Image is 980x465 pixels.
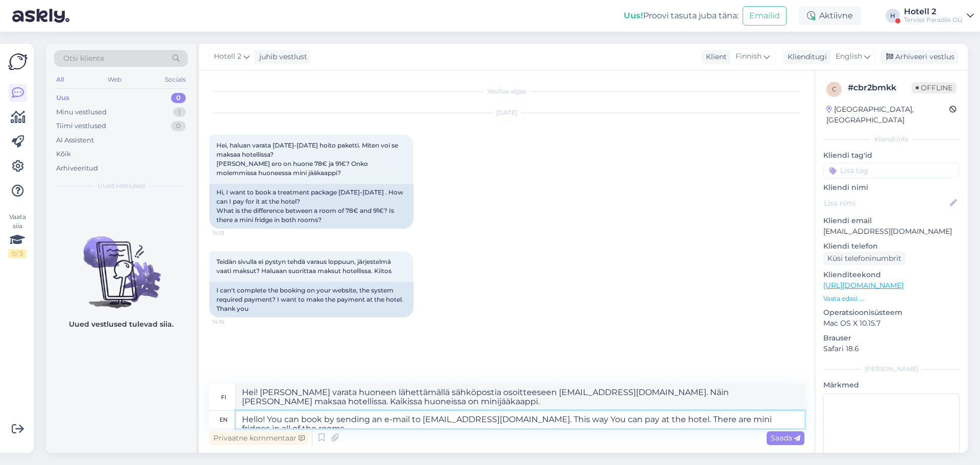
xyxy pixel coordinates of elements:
p: Vaata edasi ... [823,294,960,303]
div: Vaata siia [8,212,27,258]
div: 0 / 3 [8,249,27,258]
p: Uued vestlused tulevad siia. [69,319,174,330]
div: # cbr2bmkk [848,82,912,94]
div: Kõik [56,149,71,159]
p: Mac OS X 10.15.7 [823,318,960,329]
textarea: Hei! [PERSON_NAME] varata huoneen lähettämällä sähköpostia osoitteeseen [EMAIL_ADDRESS][DOMAIN_NA... [236,384,804,410]
div: Arhiveeritud [56,163,98,174]
div: Proovi tasuta juba täna: [624,10,739,22]
div: Tervise Paradiis OÜ [904,16,963,24]
div: 0 [171,93,186,103]
span: 14:18 [212,318,251,326]
a: Hotell 2Tervise Paradiis OÜ [904,8,974,24]
div: Klienditugi [783,52,827,62]
div: Uus [56,93,69,103]
div: Kliendi info [823,135,960,144]
img: No chats [46,218,196,310]
div: Web [106,73,124,86]
img: Askly Logo [8,52,28,71]
div: Privaatne kommentaar [209,431,309,445]
div: AI Assistent [56,135,94,145]
span: Otsi kliente [63,53,104,64]
div: Aktiivne [799,7,861,25]
p: Kliendi telefon [823,241,960,252]
div: H [886,9,900,23]
div: juhib vestlust [255,52,307,62]
div: Hi, I want to book a treatment package [DATE]-[DATE] . How can I pay for it at the hotel? What is... [209,184,413,229]
p: Brauser [823,333,960,344]
span: Teidän sivulla ei pystyn tehdä varaus loppuun, järjestelmä vaati maksut? Haluaan suorittaa maksut... [216,258,393,275]
a: [URL][DOMAIN_NAME] [823,281,903,290]
div: [PERSON_NAME] [823,364,960,374]
span: English [836,51,862,62]
p: [EMAIL_ADDRESS][DOMAIN_NAME] [823,226,960,237]
span: Hotell 2 [214,51,241,62]
div: Socials [163,73,188,86]
div: 1 [173,107,186,117]
div: Vestlus algas [209,87,804,96]
div: [DATE] [209,108,804,117]
span: c [832,85,837,93]
textarea: Hello! You can book by sending an e-mail to [EMAIL_ADDRESS][DOMAIN_NAME]. This way You can pay at... [236,411,804,428]
input: Lisa nimi [824,198,948,209]
span: Hei, haluan varata [DATE]-[DATE] hoito paketti. Miten voi se maksaa hotellissa? [PERSON_NAME] ero... [216,141,400,177]
span: Uued vestlused [97,181,145,190]
div: Tiimi vestlused [56,121,106,131]
p: Kliendi email [823,215,960,226]
button: Emailid [743,6,787,26]
span: 14:13 [212,229,251,237]
span: Finnish [736,51,762,62]
div: Minu vestlused [56,107,107,117]
p: Märkmed [823,380,960,390]
p: Klienditeekond [823,270,960,280]
span: Offline [912,82,957,93]
p: Safari 18.6 [823,344,960,354]
p: Operatsioonisüsteem [823,307,960,318]
div: Küsi telefoninumbrit [823,252,905,265]
div: I can't complete the booking on your website, the system required payment? I want to make the pay... [209,282,413,317]
span: Saada [771,433,800,443]
input: Lisa tag [823,163,960,178]
div: Arhiveeri vestlus [880,50,959,64]
div: All [54,73,66,86]
div: Klient [702,52,727,62]
div: 0 [171,121,186,131]
p: Kliendi tag'id [823,150,960,161]
div: fi [221,388,226,406]
div: en [219,411,228,428]
p: Kliendi nimi [823,182,960,193]
div: [GEOGRAPHIC_DATA], [GEOGRAPHIC_DATA] [826,104,949,126]
b: Uus! [624,11,643,20]
div: Hotell 2 [904,8,963,16]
